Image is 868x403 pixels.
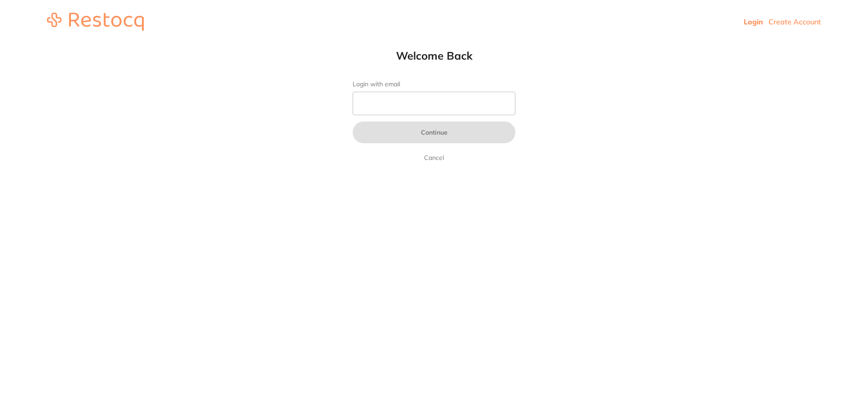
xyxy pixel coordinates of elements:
a: Login [744,17,763,26]
button: Continue [353,122,515,143]
a: Cancel [422,152,446,163]
h1: Welcome Back [335,49,533,62]
a: Create Account [769,17,821,26]
label: Login with email [353,80,515,88]
img: restocq_logo.svg [47,13,144,31]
